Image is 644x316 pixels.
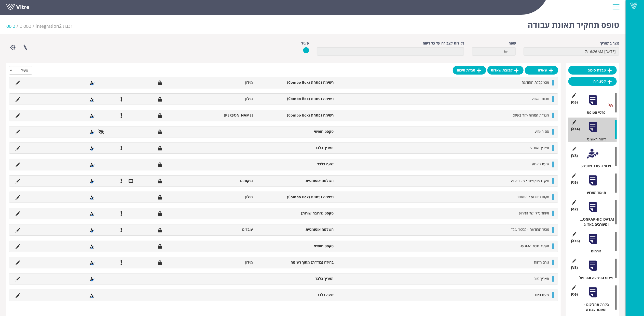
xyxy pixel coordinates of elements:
[572,110,617,115] div: פרטי הטופס
[532,162,549,166] span: שעת הארוע
[572,217,617,227] div: [DEMOGRAPHIC_DATA] ומעורבים בארוע
[572,190,617,195] div: תיאור הארוע
[513,113,549,118] span: הגדרת המהות (קוד בעיה)
[255,178,336,183] li: השלמה אוטומטית
[522,80,549,85] span: אופן קבלת ההודעה
[175,227,255,232] li: עובדים
[255,96,336,101] li: רשימה נפתחת (Combo Box)
[175,178,255,183] li: מיקומים
[525,66,558,75] a: שאלה
[572,137,617,142] div: דיווח ראשוני
[255,276,336,281] li: תאריך בלבד
[175,80,255,85] li: מילון
[20,23,31,29] a: טפסים
[175,96,255,101] li: מילון
[571,207,578,212] span: (2 )
[568,77,617,86] a: קטגוריה
[255,145,336,150] li: תאריך בלבד
[571,100,578,105] span: (5 )
[509,41,516,46] label: שפה
[255,162,336,167] li: שעה בלבד
[423,41,464,46] label: נקודות לצבירה על כל דיווח
[255,227,336,232] li: השלמה אוטומטית
[520,243,549,248] span: תפקיד מוסר ההודעה
[255,194,336,199] li: רשימה נפתחת (Combo Box)
[572,302,617,312] div: בקרת תהליכים - תאונת עבודה
[255,211,336,216] li: טקסט (מרובה שורות)
[516,194,549,199] span: מקום האירוע / התאונה
[175,113,255,118] li: [PERSON_NAME]
[519,211,549,216] span: תיאור כללי של הארוע
[36,23,73,29] span: 337
[600,41,619,46] label: נוצר בתאריך
[568,66,617,75] a: טבלת סיכום
[535,292,549,297] span: שעת סיום
[571,126,580,132] span: (14 )
[530,145,549,150] span: תאריך הארוע
[255,129,336,134] li: טקסט חופשי
[255,113,336,118] li: רשימה נפתחת (Combo Box)
[302,41,309,46] label: פעיל
[571,153,578,158] span: (8 )
[255,80,336,85] li: רשימה נפתחת (Combo Box)
[571,238,580,243] span: (16 )
[572,275,617,280] div: פירוט הפגיעה והטיפול
[6,23,20,30] li: טופס
[453,66,486,75] a: טבלת סיכום
[572,163,617,168] div: פרטי העובד שנפגע
[571,265,578,270] span: (5 )
[571,180,578,185] span: (5 )
[531,96,549,101] span: מהות הארוע
[255,243,336,249] li: טקסט חופשי
[533,276,549,281] span: תאריך סיום
[528,13,619,34] h1: טופס תחקיר תאונת עבודה
[534,260,549,265] span: גורם מדווח
[255,292,336,297] li: שעה בלבד
[572,249,617,254] div: גורמים
[303,47,309,53] img: yes
[175,194,255,199] li: מילון
[511,178,549,183] span: מיקום פונקציונלי של הארוע
[535,129,549,134] span: סוג הארוע
[487,66,524,75] a: קבוצת שאלות
[511,227,549,232] span: מוסר ההודעה - מספר עובד
[175,260,255,265] li: מילון
[571,292,578,297] span: (6 )
[255,260,336,265] li: בחירה (בודדת) מתוך רשימה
